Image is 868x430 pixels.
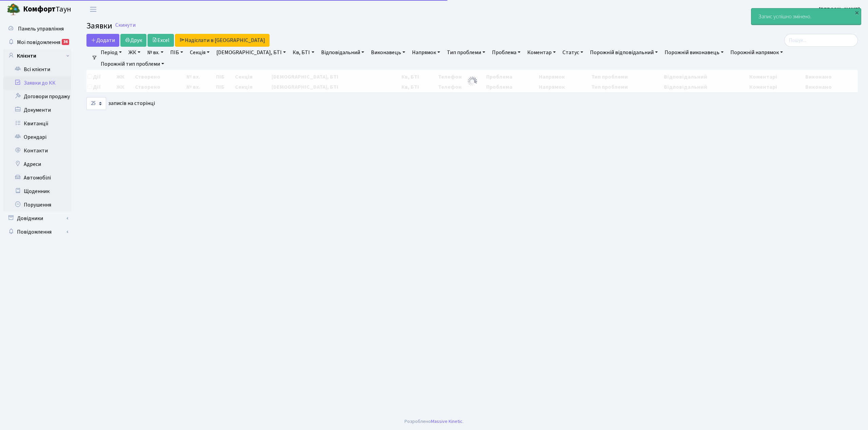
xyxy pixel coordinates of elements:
[3,171,71,185] a: Автомобілі
[3,76,71,90] a: Заявки до КК
[290,47,317,58] a: Кв, БТІ
[431,418,462,425] a: Massive Kinetic
[728,47,786,58] a: Порожній напрямок
[115,22,136,28] a: Скинути
[662,47,726,58] a: Порожній виконавець
[144,47,166,58] a: № вх.
[405,418,463,425] div: Розроблено .
[853,9,860,16] div: ×
[98,47,124,58] a: Період
[3,225,71,239] a: Повідомлення
[62,39,69,45] div: 36
[3,103,71,117] a: Документи
[3,49,71,63] a: Клієнти
[819,6,860,13] b: [PERSON_NAME]
[587,47,660,58] a: Порожній відповідальний
[85,4,102,15] button: Переключити навігацію
[23,4,56,15] b: Комфорт
[368,47,408,58] a: Виконавець
[120,34,146,47] a: Друк
[3,90,71,103] a: Договори продажу
[3,130,71,144] a: Орендарі
[7,3,20,16] img: logo.png
[3,22,71,36] a: Панель управління
[86,97,106,110] select: записів на сторінці
[3,117,71,130] a: Квитанції
[214,47,289,58] a: [DEMOGRAPHIC_DATA], БТІ
[3,212,71,225] a: Довідники
[175,34,270,47] a: Надіслати в [GEOGRAPHIC_DATA]
[187,47,212,58] a: Секція
[3,185,71,198] a: Щоденник
[86,34,119,47] a: Додати
[560,47,586,58] a: Статус
[409,47,443,58] a: Напрямок
[126,47,143,58] a: ЖК
[784,34,858,47] input: Пошук...
[91,37,115,44] span: Додати
[444,47,488,58] a: Тип проблеми
[17,39,60,46] span: Мої повідомлення
[3,198,71,212] a: Порушення
[98,58,167,70] a: Порожній тип проблеми
[18,25,64,33] span: Панель управління
[3,63,71,76] a: Всі клієнти
[86,97,155,110] label: записів на сторінці
[167,47,186,58] a: ПІБ
[318,47,367,58] a: Відповідальний
[467,76,478,87] img: Обробка...
[3,144,71,157] a: Контакти
[147,34,174,47] a: Excel
[86,20,112,32] span: Заявки
[23,4,71,15] span: Таун
[3,36,71,49] a: Мої повідомлення36
[751,8,861,25] div: Запис успішно змінено.
[489,47,523,58] a: Проблема
[3,157,71,171] a: Адреси
[819,5,860,14] a: [PERSON_NAME]
[525,47,558,58] a: Коментар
